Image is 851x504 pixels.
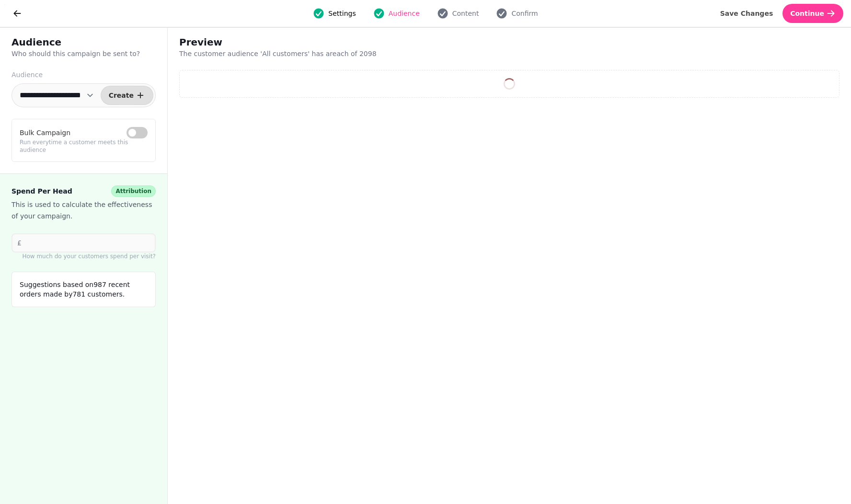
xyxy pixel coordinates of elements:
span: Spend Per Head [11,185,72,197]
h2: Audience [11,35,156,49]
button: Create [101,86,153,105]
p: This is used to calculate the effectiveness of your campaign. [11,199,156,222]
span: Settings [328,9,356,18]
p: Who should this campaign be sent to? [11,49,156,58]
span: Create [109,92,134,99]
p: Suggestions based on 987 recent orders made by 781 customers. [20,280,148,299]
button: go back [8,4,27,23]
span: Content [452,9,479,18]
span: Continue [790,10,824,17]
p: How much do your customers spend per visit? [11,252,156,260]
div: Attribution [111,185,156,197]
h2: Preview [179,35,363,49]
label: Bulk Campaign [20,127,70,138]
p: Run everytime a customer meets this audience [20,138,148,154]
button: Save Changes [713,4,781,23]
span: Save Changes [720,10,773,17]
span: Confirm [511,9,538,18]
button: Continue [782,4,843,23]
p: The customer audience ' All customers ' has a reach of 2098 [179,49,425,58]
span: Audience [389,9,420,18]
label: Audience [11,70,156,80]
